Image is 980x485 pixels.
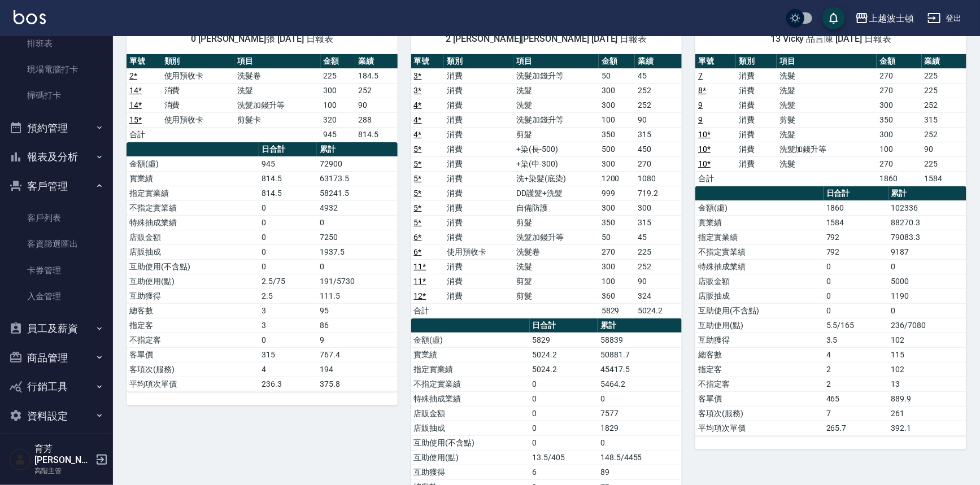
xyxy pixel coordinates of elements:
[259,274,317,289] td: 2.5/75
[598,347,682,362] td: 50881.7
[127,244,259,259] td: 店販抽成
[411,450,530,465] td: 互助使用(點)
[5,205,108,231] a: 客戶列表
[888,200,966,215] td: 102336
[530,318,598,333] th: 日合計
[234,54,320,69] th: 項目
[162,68,235,83] td: 使用預收卡
[127,171,259,186] td: 實業績
[317,142,398,157] th: 累計
[321,112,356,127] td: 320
[869,11,914,25] div: 上越波士頓
[695,406,824,421] td: 客項次(服務)
[411,406,530,421] td: 店販金額
[635,244,682,259] td: 225
[824,347,888,362] td: 4
[635,68,682,83] td: 45
[234,83,320,98] td: 洗髮
[824,215,888,230] td: 1584
[635,156,682,171] td: 270
[259,347,317,362] td: 315
[599,230,635,244] td: 50
[599,215,635,230] td: 350
[888,186,966,201] th: 累計
[888,333,966,347] td: 102
[444,98,513,112] td: 消費
[824,391,888,406] td: 465
[736,98,777,112] td: 消費
[127,377,259,391] td: 平均項次單價
[14,10,46,24] img: Logo
[513,171,599,186] td: 洗+染髮(底染)
[127,289,259,303] td: 互助獲得
[635,171,682,186] td: 1080
[877,156,921,171] td: 270
[127,333,259,347] td: 不指定客
[127,230,259,244] td: 店販金額
[444,171,513,186] td: 消費
[888,347,966,362] td: 115
[695,421,824,435] td: 平均項次單價
[598,377,682,391] td: 5464.2
[635,303,682,318] td: 5024.2
[698,101,703,110] a: 9
[5,56,108,82] a: 現場電腦打卡
[599,142,635,156] td: 500
[824,244,888,259] td: 792
[695,215,824,230] td: 實業績
[317,303,398,318] td: 95
[598,450,682,465] td: 148.5/4455
[599,244,635,259] td: 270
[127,274,259,289] td: 互助使用(點)
[317,347,398,362] td: 767.4
[777,112,877,127] td: 剪髮
[127,186,259,200] td: 指定實業績
[321,98,356,112] td: 100
[9,448,32,471] img: Person
[5,113,108,143] button: 預約管理
[530,333,598,347] td: 5829
[736,83,777,98] td: 消費
[824,274,888,289] td: 0
[411,347,530,362] td: 實業績
[877,54,921,69] th: 金額
[355,68,397,83] td: 184.5
[355,98,397,112] td: 90
[5,372,108,401] button: 行銷工具
[355,54,397,69] th: 業績
[598,362,682,377] td: 45417.5
[259,142,317,157] th: 日合計
[411,377,530,391] td: 不指定實業績
[127,215,259,230] td: 特殊抽成業績
[598,318,682,333] th: 累計
[234,112,320,127] td: 剪髮卡
[127,200,259,215] td: 不指定實業績
[162,83,235,98] td: 消費
[259,259,317,274] td: 0
[695,54,736,69] th: 單號
[888,230,966,244] td: 79083.3
[635,289,682,303] td: 324
[355,112,397,127] td: 288
[127,156,259,171] td: 金額(虛)
[599,186,635,200] td: 999
[321,54,356,69] th: 金額
[888,259,966,274] td: 0
[411,435,530,450] td: 互助使用(不含點)
[317,215,398,230] td: 0
[513,244,599,259] td: 洗髮卷
[259,244,317,259] td: 0
[530,465,598,479] td: 6
[5,82,108,108] a: 掃碼打卡
[513,68,599,83] td: 洗髮加錢升等
[888,406,966,421] td: 261
[922,112,966,127] td: 315
[530,406,598,421] td: 0
[777,156,877,171] td: 洗髮
[259,362,317,377] td: 4
[259,377,317,391] td: 236.3
[695,347,824,362] td: 總客數
[34,443,92,466] h5: 育芳[PERSON_NAME]
[695,230,824,244] td: 指定實業績
[888,318,966,333] td: 236/7080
